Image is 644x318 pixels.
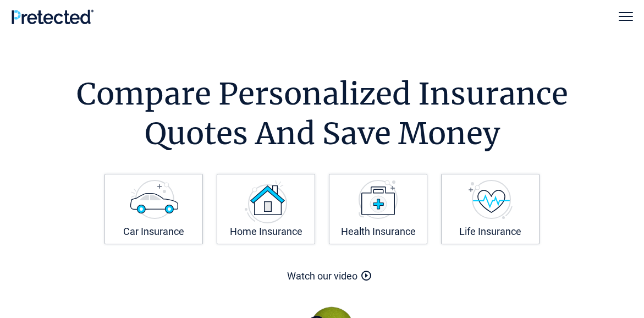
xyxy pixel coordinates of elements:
a: Watch our video [287,270,357,282]
a: Life Insurance [441,174,540,244]
img: Pretected Logo [11,9,93,24]
img: Health Insurance [359,180,398,219]
a: Car Insurance [104,174,203,244]
img: Car Insurance [130,180,178,219]
img: Life Insurance [469,180,513,219]
a: Home Insurance [217,174,315,244]
h1: Compare Personalized Insurance Quotes And Save Money [17,74,628,153]
img: Home Insurance [245,180,287,223]
a: Health Insurance [329,174,427,244]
